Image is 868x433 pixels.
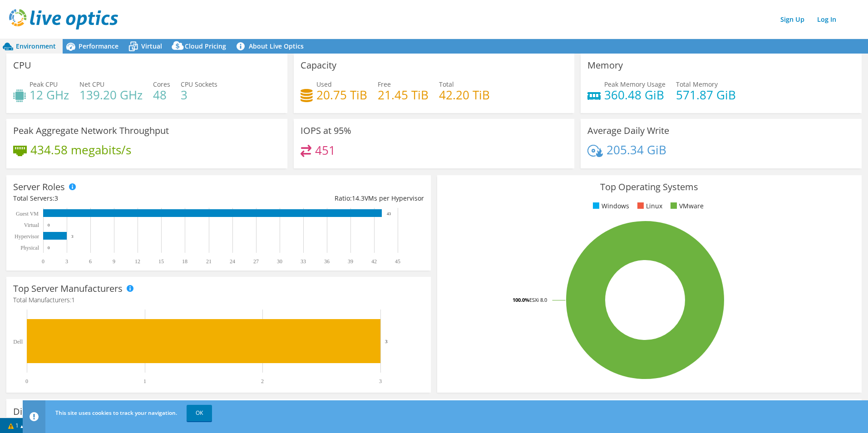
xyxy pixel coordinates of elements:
text: 0 [48,246,50,250]
h4: 21.45 TiB [378,90,429,100]
text: 3 [385,339,388,344]
text: Physical [20,245,39,251]
h4: 20.75 TiB [316,90,367,100]
text: 30 [277,258,282,265]
div: Ratio: VMs per Hypervisor [218,193,424,203]
text: 45 [395,258,400,265]
h4: 360.48 GiB [604,90,666,100]
h4: 434.58 megabits/s [30,145,131,155]
h3: CPU [13,60,31,70]
text: Dell [13,339,23,345]
text: 42 [371,258,377,265]
span: 3 [54,194,58,202]
span: 1 [71,295,75,304]
h3: Server Roles [13,182,65,192]
span: Cores [153,80,170,89]
a: Log In [813,13,841,26]
span: Total Memory [676,80,718,89]
li: Linux [635,201,662,211]
span: Peak CPU [30,80,58,89]
text: 15 [158,258,164,265]
span: Virtual [141,42,162,50]
text: 43 [387,212,391,216]
h4: 12 GHz [30,90,69,100]
text: 24 [230,258,235,265]
span: Used [316,80,332,89]
a: About Live Optics [233,39,311,54]
text: 36 [324,258,330,265]
h3: Average Daily Write [587,126,669,136]
text: 39 [348,258,353,265]
h3: Capacity [301,60,336,70]
h3: Peak Aggregate Network Throughput [13,126,169,136]
text: 27 [253,258,259,265]
h3: Memory [587,60,623,70]
div: Total Servers: [13,193,218,203]
a: Sign Up [776,13,809,26]
h3: Top Operating Systems [444,182,855,192]
text: Guest VM [16,211,39,217]
h4: 42.20 TiB [439,90,490,100]
text: 12 [135,258,140,265]
text: 3 [65,258,68,265]
text: 0 [42,258,44,265]
span: Cloud Pricing [185,42,226,50]
span: 14.3 [352,194,365,202]
span: Net CPU [79,80,104,89]
h4: 205.34 GiB [607,145,666,155]
li: Windows [591,201,629,211]
a: 1 [2,420,30,431]
span: Free [378,80,391,89]
text: 21 [206,258,212,265]
span: Environment [16,42,56,50]
h4: 571.87 GiB [676,90,736,100]
text: 2 [261,378,264,384]
text: 3 [71,234,74,239]
h4: Total Manufacturers: [13,295,424,305]
tspan: 100.0% [513,296,529,303]
span: Total [439,80,454,89]
text: 0 [48,223,50,227]
text: 6 [89,258,92,265]
li: VMware [668,201,704,211]
h3: IOPS at 95% [301,126,351,136]
text: 33 [301,258,306,265]
span: Peak Memory Usage [604,80,666,89]
tspan: ESXi 8.0 [529,296,547,303]
h4: 139.20 GHz [79,90,143,100]
span: This site uses cookies to track your navigation. [55,409,177,417]
h4: 451 [315,145,335,155]
a: OK [187,405,212,421]
text: 3 [379,378,382,384]
h4: 48 [153,90,170,100]
span: Performance [79,42,118,50]
h4: 3 [181,90,217,100]
span: CPU Sockets [181,80,217,89]
text: Virtual [24,222,39,228]
h3: Top Server Manufacturers [13,284,123,294]
text: 18 [182,258,187,265]
text: 1 [143,378,146,384]
text: 0 [25,378,28,384]
text: Hypervisor [15,233,39,240]
text: 9 [113,258,115,265]
img: live_optics_svg.svg [9,9,118,30]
